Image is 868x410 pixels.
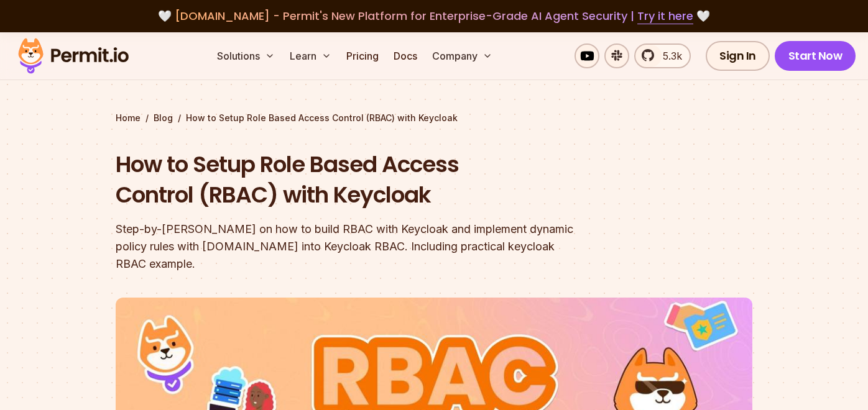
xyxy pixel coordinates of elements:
a: Docs [389,43,422,68]
a: 5.3k [634,43,691,68]
a: Pricing [341,43,384,68]
a: Start Now [775,41,856,71]
div: 🤍 🤍 [30,7,838,25]
a: Try it here [637,8,693,24]
h1: How to Setup Role Based Access Control (RBAC) with Keycloak [116,149,593,211]
button: Learn [285,43,336,68]
div: / / [116,112,752,124]
button: Company [427,43,497,68]
span: 5.3k [655,48,682,63]
a: Sign In [706,41,770,71]
span: [DOMAIN_NAME] - Permit's New Platform for Enterprise-Grade AI Agent Security | [175,8,693,24]
button: Solutions [212,43,280,68]
img: Permit logo [12,35,134,77]
div: Step-by-[PERSON_NAME] on how to build RBAC with Keycloak and implement dynamic policy rules with ... [116,221,593,273]
a: Home [116,112,141,124]
a: Blog [154,112,173,124]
